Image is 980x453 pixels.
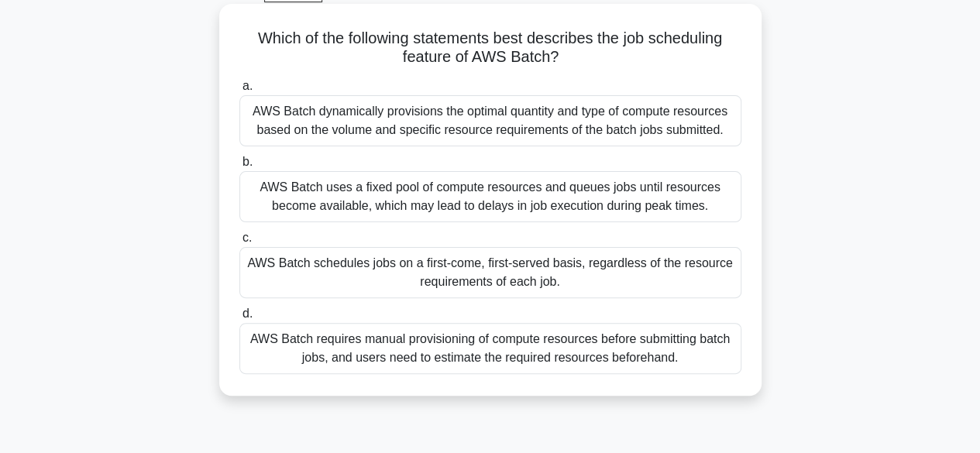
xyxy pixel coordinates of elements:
[238,29,743,67] h5: Which of the following statements best describes the job scheduling feature of AWS Batch?
[239,323,741,374] div: AWS Batch requires manual provisioning of compute resources before submitting batch jobs, and use...
[242,79,253,92] span: a.
[242,155,253,168] span: b.
[239,247,741,298] div: AWS Batch schedules jobs on a first-come, first-served basis, regardless of the resource requirem...
[239,95,741,146] div: AWS Batch dynamically provisions the optimal quantity and type of compute resources based on the ...
[242,307,253,320] span: d.
[242,231,252,244] span: c.
[239,171,741,222] div: AWS Batch uses a fixed pool of compute resources and queues jobs until resources become available...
